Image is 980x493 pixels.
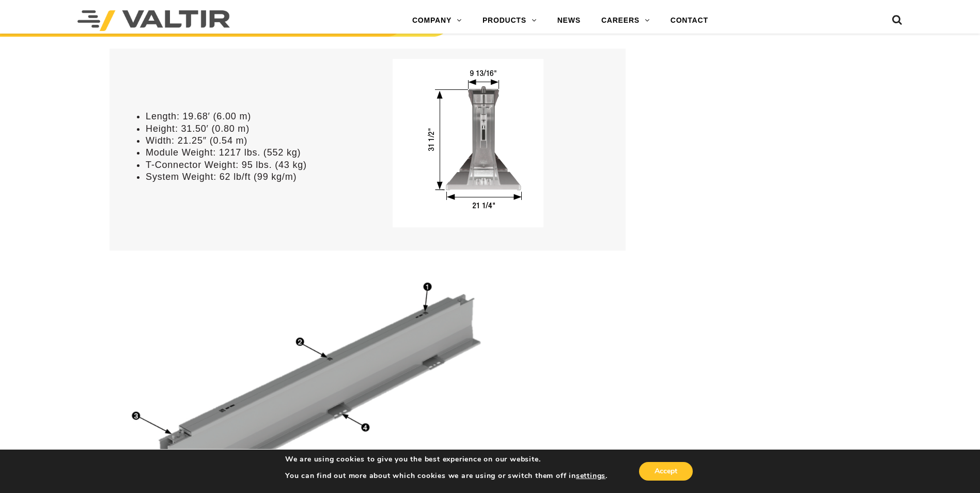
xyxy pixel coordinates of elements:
[472,10,547,31] a: PRODUCTS
[660,10,719,31] a: CONTACT
[639,462,693,481] button: Accept
[576,471,605,481] button: settings
[146,171,362,183] li: System Weight: 62 lb/ft (99 kg/m)
[77,10,230,31] img: Valtir
[146,123,362,135] li: Height: 31.50′ (0.80 m)
[285,455,608,464] p: We are using cookies to give you the best experience on our website.
[146,111,362,122] li: Length: 19.68′ (6.00 m)
[402,10,472,31] a: COMPANY
[146,135,362,147] li: Width: 21.25″ (0.54 m)
[146,147,362,159] li: Module Weight: 1217 lbs. (552 kg)
[146,159,362,171] li: T-Connector Weight: 95 lbs. (43 kg)
[591,10,660,31] a: CAREERS
[547,10,591,31] a: NEWS
[285,471,608,481] p: You can find out more about which cookies we are using or switch them off in .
